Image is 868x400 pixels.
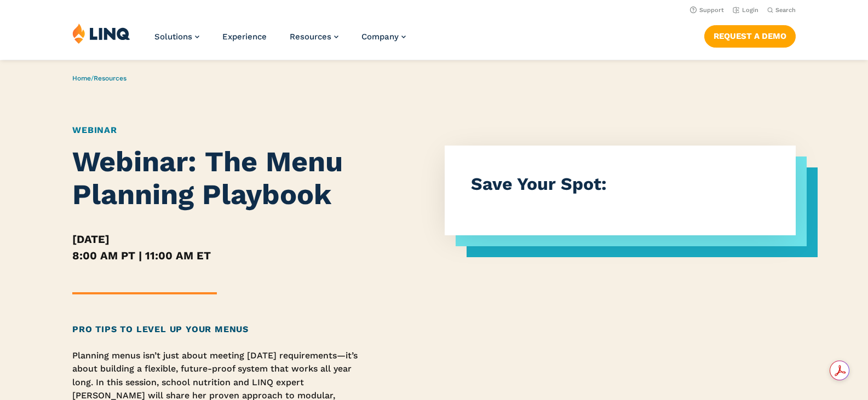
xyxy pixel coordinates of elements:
a: Experience [222,32,267,42]
span: Search [775,7,796,14]
button: Open Search Bar [767,6,796,14]
strong: Save Your Spot: [471,173,607,194]
nav: Primary Navigation [154,23,406,59]
a: Home [72,74,91,82]
span: Company [361,32,399,42]
a: Support [690,7,724,14]
h1: Webinar: The Menu Planning Playbook [72,146,361,211]
img: LINQ | K‑12 Software [72,23,130,44]
a: Resources [290,32,338,42]
h5: [DATE] [72,231,361,247]
a: Webinar [72,125,117,135]
span: Solutions [154,32,192,42]
nav: Button Navigation [704,23,796,47]
a: Solutions [154,32,199,42]
span: / [72,74,127,82]
a: Resources [94,74,127,82]
a: Login [733,7,758,14]
h2: Pro Tips to Level Up Your Menus [72,323,361,336]
h5: 8:00 AM PT | 11:00 AM ET [72,247,361,264]
span: Resources [290,32,331,42]
a: Company [361,32,406,42]
a: Request a Demo [704,25,796,47]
